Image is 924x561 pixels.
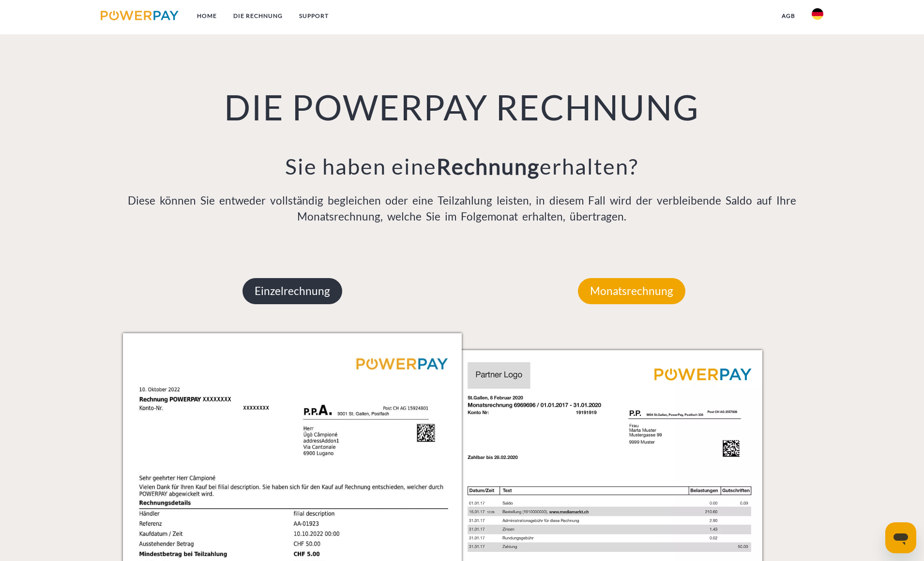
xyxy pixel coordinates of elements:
a: SUPPORT [291,7,337,25]
a: agb [773,7,803,25]
img: de [812,8,823,20]
img: logo-powerpay.svg [101,11,179,20]
iframe: Schaltfläche zum Öffnen des Messaging-Fensters [885,522,916,553]
a: Home [189,7,225,25]
b: Rechnung [437,153,540,179]
a: DIE RECHNUNG [225,7,291,25]
p: Monatsrechnung [578,278,685,304]
h1: DIE POWERPAY RECHNUNG [123,85,802,129]
h3: Sie haben eine erhalten? [123,153,802,180]
p: Diese können Sie entweder vollständig begleichen oder eine Teilzahlung leisten, in diesem Fall wi... [123,192,802,225]
p: Einzelrechnung [242,278,342,304]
